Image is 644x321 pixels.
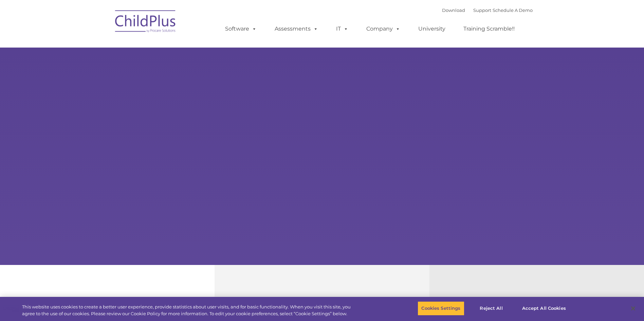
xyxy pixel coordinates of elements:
a: Software [218,22,263,36]
a: Schedule A Demo [493,7,533,13]
a: IT [329,22,355,36]
a: Assessments [268,22,325,36]
a: Support [473,7,491,13]
font: | [442,7,533,13]
a: Training Scramble!! [457,22,521,36]
button: Close [626,301,641,316]
a: Company [360,22,407,36]
img: ChildPlus by Procare Solutions [112,5,180,39]
button: Cookies Settings [418,301,464,316]
a: University [411,22,452,36]
div: This website uses cookies to create a better user experience, provide statistics about user visit... [22,304,354,317]
a: Download [442,7,465,13]
button: Reject All [470,301,513,316]
button: Accept All Cookies [518,301,570,316]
